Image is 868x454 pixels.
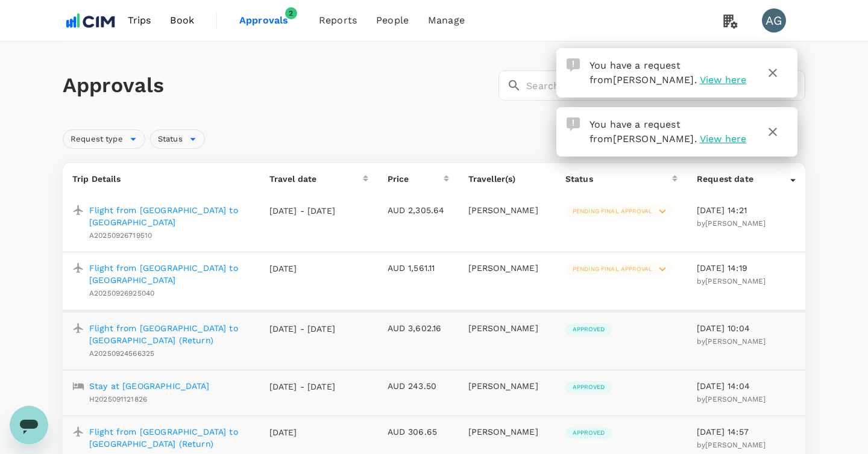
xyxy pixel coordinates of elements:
[468,204,546,216] p: [PERSON_NAME]
[89,322,250,346] a: Flight from [GEOGRAPHIC_DATA] to [GEOGRAPHIC_DATA] (Return)
[697,262,796,274] p: [DATE] 14:19
[376,13,409,28] span: People
[388,426,449,438] p: AUD 306.65
[388,204,449,216] p: AUD 2,305.64
[89,395,147,403] span: H2025091121826
[697,441,766,449] span: by
[170,13,194,28] span: Book
[613,133,694,145] span: [PERSON_NAME]
[567,58,580,72] img: Approval Request
[705,277,766,285] span: [PERSON_NAME]
[269,263,336,275] p: [DATE]
[63,134,130,145] span: Request type
[269,205,336,217] p: [DATE] - [DATE]
[128,13,151,28] span: Trips
[89,204,250,228] a: Flight from [GEOGRAPHIC_DATA] to [GEOGRAPHIC_DATA]
[697,173,790,185] div: Request date
[565,205,672,217] div: Pending final approval
[89,426,250,450] a: Flight from [GEOGRAPHIC_DATA] to [GEOGRAPHIC_DATA] (Return)
[269,381,336,393] p: [DATE] - [DATE]
[697,380,796,392] p: [DATE] 14:04
[697,219,766,228] span: by
[565,325,612,334] span: Approved
[63,129,145,149] div: Request type
[705,441,766,449] span: [PERSON_NAME]
[388,380,449,392] p: AUD 243.50
[269,173,363,185] div: Travel date
[89,380,209,392] a: Stay at [GEOGRAPHIC_DATA]
[72,173,250,185] p: Trip Details
[468,173,546,185] p: Traveller(s)
[565,173,672,185] div: Status
[697,277,766,285] span: by
[89,262,250,286] a: Flight from [GEOGRAPHIC_DATA] to [GEOGRAPHIC_DATA]
[388,173,444,185] div: Price
[89,289,154,297] span: A20250926925040
[697,426,796,438] p: [DATE] 14:57
[468,426,546,438] p: [PERSON_NAME]
[565,429,612,437] span: Approved
[468,322,546,334] p: [PERSON_NAME]
[590,119,697,145] span: You have a request from .
[150,129,205,149] div: Status
[705,219,766,228] span: [PERSON_NAME]
[285,7,297,19] span: 2
[700,74,746,86] span: View here
[319,13,357,28] span: Reports
[700,133,746,145] span: View here
[468,380,546,392] p: [PERSON_NAME]
[565,383,612,391] span: Approved
[63,73,494,98] h1: Approvals
[565,265,659,273] span: Pending final approval
[705,395,766,403] span: [PERSON_NAME]
[388,262,449,274] p: AUD 1,561.11
[388,322,449,334] p: AUD 3,602.16
[63,7,118,34] img: CIM ENVIRONMENTAL PTY LTD
[269,426,336,438] p: [DATE]
[151,134,190,145] span: Status
[590,60,697,86] span: You have a request from .
[89,349,154,358] span: A20250924566325
[89,231,152,240] span: A20250926719510
[239,13,300,28] span: Approvals
[565,207,659,216] span: Pending final approval
[697,395,766,403] span: by
[697,204,796,216] p: [DATE] 14:21
[762,8,786,33] div: AG
[526,70,805,101] input: Search by travellers, trips, or destination
[565,263,672,275] div: Pending final approval
[697,322,796,334] p: [DATE] 10:04
[428,13,465,28] span: Manage
[468,262,546,274] p: [PERSON_NAME]
[567,117,580,131] img: Approval Request
[10,406,48,444] iframe: Button to launch messaging window
[697,337,766,346] span: by
[705,337,766,346] span: [PERSON_NAME]
[269,323,336,335] p: [DATE] - [DATE]
[613,74,694,86] span: [PERSON_NAME]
